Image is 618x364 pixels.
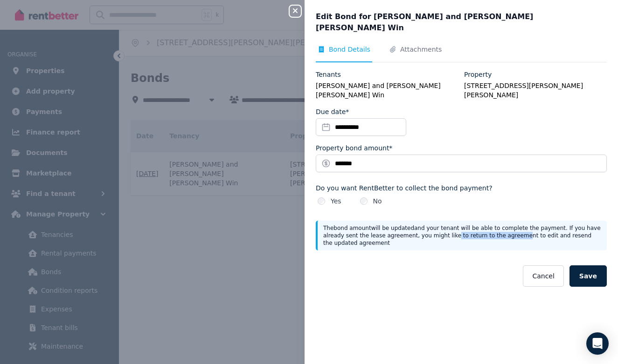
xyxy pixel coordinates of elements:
label: Property [464,70,492,79]
label: Do you want RentBetter to collect the bond payment? [316,183,607,193]
button: Cancel [523,265,563,287]
label: Due date* [316,107,349,116]
span: Edit Bond for [PERSON_NAME] and [PERSON_NAME] [PERSON_NAME] Win [316,11,601,34]
p: The bond amount will be updated and your tenant will be able to complete the payment. If you have... [323,224,601,247]
legend: [PERSON_NAME] and [PERSON_NAME] [PERSON_NAME] Win [316,81,458,100]
legend: [STREET_ADDRESS][PERSON_NAME][PERSON_NAME] [464,81,607,100]
label: Yes [331,196,341,206]
label: No [373,196,382,206]
span: Bond Details [329,45,370,54]
nav: Tabs [316,45,607,62]
label: Property bond amount* [316,143,392,153]
div: Open Intercom Messenger [586,332,609,355]
span: Attachments [400,45,442,54]
button: Save [569,265,607,287]
label: Tenants [316,70,341,79]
